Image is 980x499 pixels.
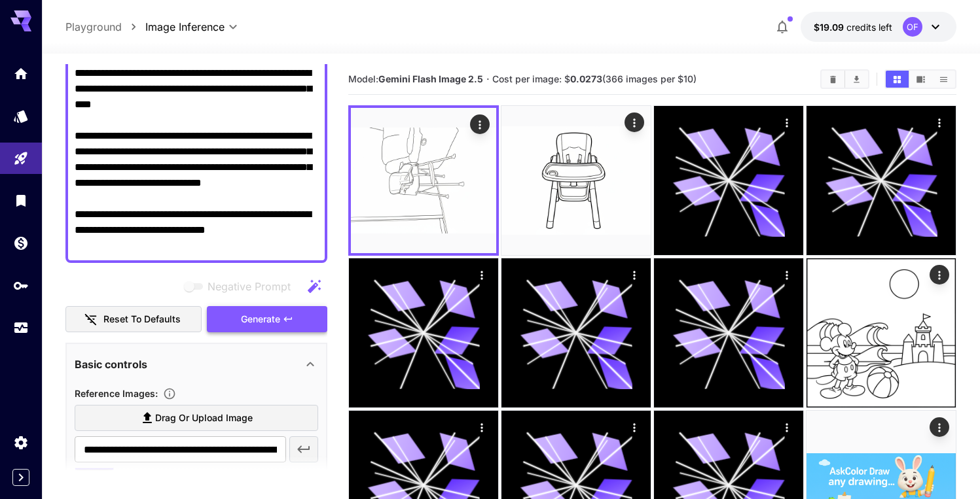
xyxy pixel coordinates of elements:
[65,19,122,35] a: Playground
[12,469,29,486] button: Expand sidebar
[777,112,797,132] div: Actions
[814,20,892,34] div: $19.08951
[570,73,602,84] b: 0.0273
[65,306,202,333] button: Reset to defaults
[846,22,892,33] span: credits left
[351,108,496,253] img: 2Q==
[13,320,29,336] div: Usage
[930,265,949,284] div: Actions
[932,71,955,88] button: Show images in list view
[208,279,291,294] span: Negative Prompt
[777,265,797,284] div: Actions
[13,192,29,209] div: Library
[241,311,280,328] span: Generate
[75,356,147,372] p: Basic controls
[472,417,492,437] div: Actions
[903,17,922,37] div: OF
[378,73,483,84] b: Gemini Flash Image 2.5
[75,388,158,399] span: Reference Images :
[909,71,932,88] button: Show images in video view
[777,417,797,437] div: Actions
[75,349,318,380] div: Basic controls
[492,73,697,84] span: Cost per image: $ (366 images per $10)
[155,410,253,426] span: Drag or upload image
[886,71,909,88] button: Show images in grid view
[13,277,29,294] div: API Keys
[845,71,868,88] button: Download All
[13,434,29,451] div: Settings
[501,106,651,255] img: Z
[625,265,644,284] div: Actions
[625,112,644,132] div: Actions
[820,69,869,89] div: Clear ImagesDownload All
[13,65,29,82] div: Home
[814,22,846,33] span: $19.09
[930,417,949,437] div: Actions
[348,73,483,84] span: Model:
[807,258,956,407] img: 2Q==
[207,306,327,333] button: Generate
[472,265,492,284] div: Actions
[65,19,145,35] nav: breadcrumb
[486,71,490,87] p: ·
[181,278,301,294] span: Negative prompts are not compatible with the selected model.
[13,150,29,167] div: Playground
[145,19,225,35] span: Image Inference
[158,387,181,400] button: Upload a reference image to guide the result. This is needed for Image-to-Image or Inpainting. Su...
[822,71,844,88] button: Clear Images
[13,108,29,124] div: Models
[884,69,956,89] div: Show images in grid viewShow images in video viewShow images in list view
[930,112,949,132] div: Actions
[13,235,29,251] div: Wallet
[470,114,490,134] div: Actions
[625,417,644,437] div: Actions
[75,405,318,432] label: Drag or upload image
[801,12,956,42] button: $19.08951OF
